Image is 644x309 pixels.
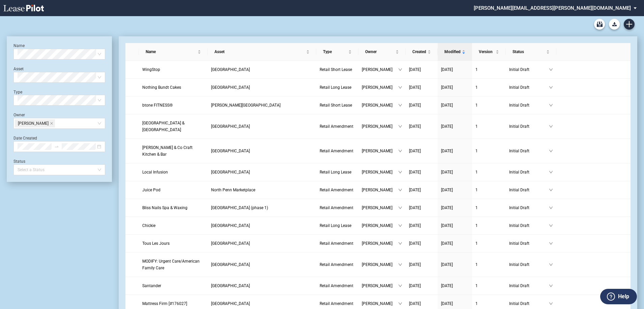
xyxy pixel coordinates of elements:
[444,48,461,55] span: Modified
[211,149,250,153] span: Monroe Plaza
[211,123,313,130] a: [GEOGRAPHIC_DATA]
[549,241,553,245] span: down
[441,241,453,246] span: [DATE]
[211,205,268,210] span: Marlton Plaza II (phase 1)
[441,170,453,175] span: [DATE]
[398,149,402,153] span: down
[441,124,453,129] span: [DATE]
[362,148,398,154] span: [PERSON_NAME]
[362,102,398,109] span: [PERSON_NAME]
[142,301,187,306] span: Mattress Firm [#176027]
[409,103,421,108] span: [DATE]
[549,188,553,192] span: down
[509,261,549,268] span: Initial Draft
[441,85,453,90] span: [DATE]
[211,170,250,175] span: Middletown Plaza
[214,48,305,55] span: Asset
[438,43,472,61] th: Modified
[211,102,313,109] a: [PERSON_NAME][GEOGRAPHIC_DATA]
[409,262,421,267] span: [DATE]
[475,102,502,109] a: 1
[513,48,545,55] span: Status
[475,223,478,228] span: 1
[320,240,355,247] a: Retail Amendment
[320,241,353,246] span: Retail Amendment
[475,240,502,247] a: 1
[409,169,434,176] a: [DATE]
[142,144,205,158] a: [PERSON_NAME] & Co Craft Kitchen & Bar
[509,222,549,229] span: Initial Draft
[441,223,453,228] span: [DATE]
[475,123,502,130] a: 1
[320,103,352,108] span: Retail Short Lease
[211,66,313,73] a: [GEOGRAPHIC_DATA]
[142,145,193,157] span: Scalia & Co Craft Kitchen & Bar
[475,222,502,229] a: 1
[142,240,205,247] a: Tous Les Jours
[441,300,469,307] a: [DATE]
[320,67,352,72] span: Retail Short Lease
[142,188,160,192] span: Juice Pod
[398,224,402,228] span: down
[509,84,549,91] span: Initial Draft
[412,48,426,55] span: Created
[320,223,351,228] span: Retail Long Lease
[398,170,402,174] span: down
[398,85,402,89] span: down
[441,102,469,109] a: [DATE]
[142,121,184,132] span: Taipei & Tokyo
[479,48,494,55] span: Version
[475,124,478,129] span: 1
[441,261,469,268] a: [DATE]
[406,43,438,61] th: Created
[15,119,55,127] span: Heather Dwyer
[211,84,313,91] a: [GEOGRAPHIC_DATA]
[509,169,549,176] span: Initial Draft
[475,149,478,153] span: 1
[409,300,434,307] a: [DATE]
[211,124,250,129] span: Bedford Grove
[618,292,629,301] label: Help
[146,48,197,55] span: Name
[362,300,398,307] span: [PERSON_NAME]
[441,84,469,91] a: [DATE]
[142,258,205,271] a: MODIFY: Urgent Care/American Family Care
[409,123,434,130] a: [DATE]
[594,19,605,30] a: Archive
[441,187,469,193] a: [DATE]
[409,170,421,175] span: [DATE]
[409,283,421,288] span: [DATE]
[320,188,353,192] span: Retail Amendment
[211,222,313,229] a: [GEOGRAPHIC_DATA]
[13,159,25,164] label: Status
[13,136,37,141] label: Date Created
[409,124,421,129] span: [DATE]
[211,204,313,211] a: [GEOGRAPHIC_DATA] (phase 1)
[607,19,622,30] md-menu: Download Blank Form List
[475,66,502,73] a: 1
[142,204,205,211] a: Bliss Nails Spa & Waxing
[441,262,453,267] span: [DATE]
[211,262,250,267] span: Dalewood I Shopping Center
[549,284,553,288] span: down
[142,169,205,176] a: Local Infusion
[475,282,502,289] a: 1
[50,122,53,125] span: close
[211,169,313,176] a: [GEOGRAPHIC_DATA]
[142,241,170,246] span: Tous Les Jours
[441,67,453,72] span: [DATE]
[142,282,205,289] a: Santander
[441,205,453,210] span: [DATE]
[398,302,402,306] span: down
[475,85,478,90] span: 1
[441,204,469,211] a: [DATE]
[509,300,549,307] span: Initial Draft
[142,205,187,210] span: Bliss Nails Spa & Waxing
[441,148,469,154] a: [DATE]
[211,261,313,268] a: [GEOGRAPHIC_DATA]
[365,48,394,55] span: Owner
[549,302,553,306] span: down
[475,170,478,175] span: 1
[409,188,421,192] span: [DATE]
[320,85,351,90] span: Retail Long Lease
